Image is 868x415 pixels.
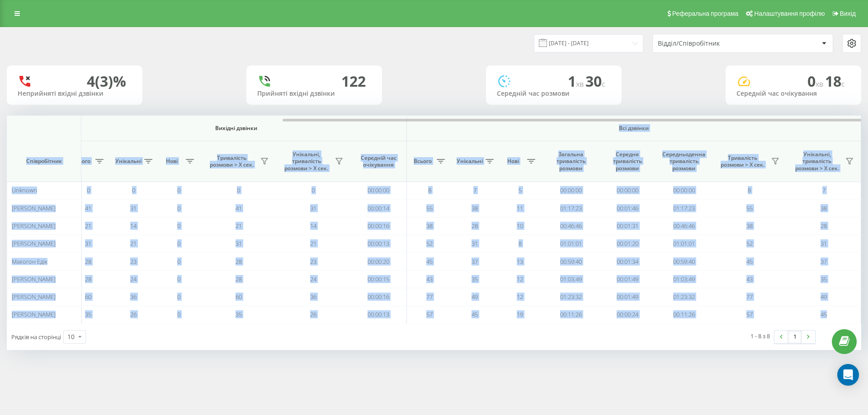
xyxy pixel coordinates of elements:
td: 01:01:01 [656,235,712,252]
div: Прийняті вхідні дзвінки [257,90,371,98]
span: 24 [310,275,316,283]
td: 01:03:49 [542,270,599,288]
td: 00:00:14 [350,199,407,217]
span: 36 [130,293,137,301]
span: 49 [821,293,827,301]
td: 01:17:23 [656,199,712,217]
div: 10 [67,332,75,341]
span: 0 [87,186,90,194]
span: 30 [585,71,605,91]
span: 28 [85,257,91,266]
span: 28 [236,275,242,283]
span: 28 [821,222,827,230]
span: 8 [519,239,522,247]
span: 19 [517,310,523,318]
span: 60 [236,293,242,301]
td: 00:46:46 [542,217,599,235]
span: Співробітник [14,158,73,165]
td: 00:00:00 [542,182,599,199]
td: 00:01:20 [599,235,656,252]
span: 0 [177,293,180,301]
div: Відділ/Співробітник [658,40,766,47]
span: Унікальні [115,158,142,165]
span: Всього [411,158,434,165]
span: 41 [236,204,242,212]
span: 5 [519,186,522,194]
span: 28 [472,222,478,230]
td: 00:00:00 [656,182,712,199]
span: 8 [428,186,431,194]
span: 49 [472,293,478,301]
span: 7 [473,186,476,194]
span: 38 [821,204,827,212]
span: Тривалість розмови > Х сек. [717,154,769,168]
span: 45 [821,310,827,318]
span: 52 [426,239,433,247]
td: 00:11:26 [656,306,712,323]
span: Рядків на сторінці [11,333,61,341]
span: 35 [236,310,242,318]
span: 38 [746,222,753,230]
span: 23 [130,257,137,266]
span: [PERSON_NAME] [12,293,56,301]
span: 21 [130,239,137,247]
span: 1 [568,71,585,91]
td: 00:00:16 [350,288,407,306]
td: 00:00:15 [350,270,407,288]
span: 10 [517,222,523,230]
span: 37 [821,257,827,266]
td: 01:03:49 [656,270,712,288]
span: 31 [130,204,137,212]
span: 35 [472,275,478,283]
span: 28 [236,257,242,266]
span: 21 [310,239,316,247]
span: 0 [177,239,180,247]
td: 01:23:32 [542,288,599,306]
span: 26 [310,310,316,318]
span: 60 [85,293,91,301]
span: c [602,79,605,89]
span: 37 [472,257,478,266]
span: 31 [310,204,316,212]
span: 8 [748,186,751,194]
span: 0 [177,186,180,194]
span: Всього [70,158,93,165]
td: 01:01:01 [542,235,599,252]
span: 31 [472,239,478,247]
span: Середньоденна тривалість розмови [662,151,705,172]
td: 00:01:49 [599,288,656,306]
div: 1 - 8 з 8 [750,331,770,340]
td: 00:59:40 [656,252,712,270]
div: Середній час розмови [497,90,611,98]
span: c [841,79,845,89]
td: 00:00:20 [350,252,407,270]
div: 122 [341,73,366,90]
span: 7 [822,186,826,194]
span: 26 [130,310,137,318]
span: Макогон Едік [12,257,47,266]
span: 0 [177,310,180,318]
span: 0 [177,275,180,283]
td: 00:59:40 [542,252,599,270]
span: 35 [821,275,827,283]
td: 00:00:16 [350,217,407,235]
span: 0 [807,71,825,91]
span: 11 [517,204,523,212]
span: 36 [310,293,316,301]
span: 28 [85,275,91,283]
span: Середня тривалість розмови [606,151,649,172]
span: [PERSON_NAME] [12,222,56,230]
span: Реферальна програма [672,10,739,17]
span: 77 [746,293,753,301]
span: 41 [85,204,91,212]
span: 0 [311,186,315,194]
div: Середній час очікування [736,90,850,98]
span: 12 [517,293,523,301]
td: 01:17:23 [542,199,599,217]
span: 0 [132,186,135,194]
span: 12 [517,275,523,283]
span: Унікальні [457,158,483,165]
td: 00:46:46 [656,217,712,235]
span: 55 [426,204,433,212]
span: Нові [502,158,524,165]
